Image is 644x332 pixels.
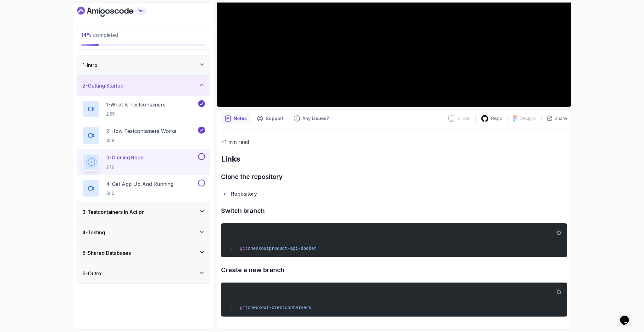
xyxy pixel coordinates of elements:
p: 2:55 [106,111,165,117]
button: 2-How Testcontainers Works4:18 [82,127,205,144]
p: 2:12 [106,164,144,170]
span: git [240,305,248,310]
p: Repo [491,115,502,122]
button: 1-Intro [77,55,210,75]
a: Repository [231,191,257,197]
span: checkout [248,305,269,310]
p: Slides [458,115,470,122]
span: completed [81,32,118,38]
button: 4-Testing [77,222,210,243]
h3: 3 - Testcontainers In Action [82,208,145,216]
p: Designs [520,115,536,122]
h3: 5 - Shared Databases [82,249,131,257]
span: git [240,246,248,251]
iframe: chat widget [618,307,638,326]
span: product-api-docker [269,246,316,251]
p: 4 - Get App Up And Running [106,180,173,188]
h3: Clone the repository [221,172,567,182]
p: 1 - What Is Testcontainers [106,101,165,108]
a: Dashboard [77,7,160,17]
button: 5-Shared Databases [77,243,210,263]
span: 14 % [81,32,92,38]
button: 4-Get App Up And Running6:10 [82,180,205,197]
p: 6:10 [106,190,173,197]
span: checkout [248,246,269,251]
span: testcontainers [274,305,311,310]
p: Share [555,115,567,122]
p: ~1 min read [221,138,567,146]
h2: Links [221,154,567,164]
button: 3-Testcontainers In Action [77,202,210,222]
span: -b [269,305,274,310]
h3: Switch branch [221,206,567,216]
button: 6-Outro [77,263,210,283]
p: 3 - Cloning Repo [106,154,144,161]
button: 3-Cloning Repo2:12 [82,153,205,171]
h3: 2 - Getting Started [82,82,124,89]
h3: 1 - Intro [82,61,97,69]
a: Repo [476,115,508,123]
button: Share [541,115,567,122]
h3: Create a new branch [221,265,567,275]
button: 1-What Is Testcontainers2:55 [82,100,205,118]
button: 2-Getting Started [77,76,210,96]
h3: 6 - Outro [82,270,101,277]
p: 4:18 [106,137,176,144]
p: 2 - How Testcontainers Works [106,127,176,135]
h3: 4 - Testing [82,229,105,236]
